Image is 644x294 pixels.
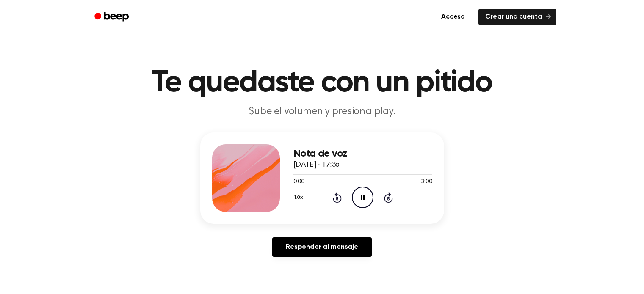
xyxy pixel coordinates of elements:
a: Responder al mensaje [272,237,372,257]
font: 1.0x [294,195,303,200]
font: [DATE] · 17:36 [293,161,340,169]
button: 1.0x [293,190,306,205]
a: Bip [88,9,136,25]
a: Acceso [433,7,473,27]
font: Nota de voz [293,148,347,159]
font: Crear una cuenta [485,14,542,20]
font: 0:00 [293,179,304,185]
font: Responder al mensaje [286,244,358,250]
font: Acceso [441,14,465,20]
font: Sube el volumen y presiona play. [249,107,395,117]
font: 3:00 [421,179,432,185]
font: Te quedaste con un pitido [152,68,492,98]
a: Crear una cuenta [478,9,556,25]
